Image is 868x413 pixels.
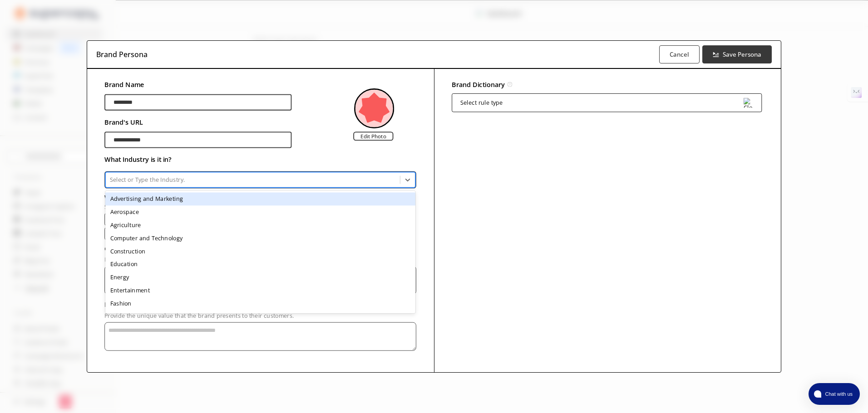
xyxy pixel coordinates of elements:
input: brand-persona-input-input [104,94,291,110]
b: Save Persona [723,50,761,58]
div: Entertainment [105,283,415,296]
div: Finance and Economic [105,310,415,323]
div: Select rule type [460,99,503,106]
h3: Brand Positioning [104,298,160,311]
div: Fashion [105,296,415,310]
button: atlas-launcher [809,383,860,405]
img: Tooltip Icon [507,82,512,87]
div: Education [105,258,415,271]
div: Agriculture [105,218,415,231]
img: Close [743,98,753,108]
h2: Brand Name [104,78,291,91]
button: Save Persona [702,45,772,63]
h2: Brand Dictionary [452,78,505,90]
textarea: textarea-textarea [104,266,416,294]
h2: What Industry is it in? [104,153,416,165]
input: brand-persona-input-input [104,131,291,148]
textarea: textarea-textarea [104,322,416,350]
p: Provide the unique value that the brand presents to their customers. [104,312,416,318]
div: Energy [105,271,415,284]
span: Chat with us [821,390,854,398]
div: Computer and Technology [105,231,415,244]
div: Aerospace [105,205,415,219]
div: tone-text-list [104,213,416,240]
h3: Brand Persona [96,48,148,61]
h3: What is the brand's tone of voice? [104,191,416,203]
img: Close [354,88,394,128]
p: Provide a description of the brand. [104,256,416,262]
button: Cancel [659,45,700,63]
h3: Quick Description [104,243,160,255]
label: Edit Photo [354,131,394,141]
p: Select all that apply [104,203,416,209]
div: Construction [105,244,415,258]
h2: Brand's URL [104,116,291,128]
div: Advertising and Marketing [105,192,415,205]
b: Cancel [670,50,689,58]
